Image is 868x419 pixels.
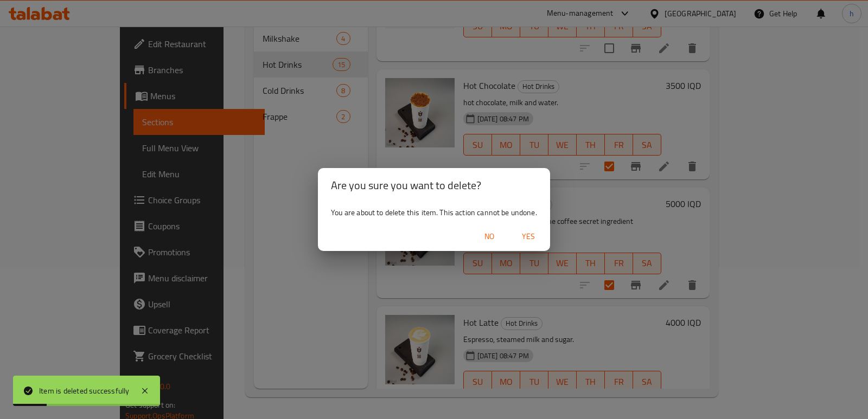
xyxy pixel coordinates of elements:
h2: Are you sure you want to delete? [331,177,537,194]
div: You are about to delete this item. This action cannot be undone. [318,203,550,222]
span: Yes [515,230,541,243]
button: No [472,227,507,247]
div: Item is deleted successfully [39,385,130,397]
span: No [476,230,502,243]
button: Yes [511,227,546,247]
